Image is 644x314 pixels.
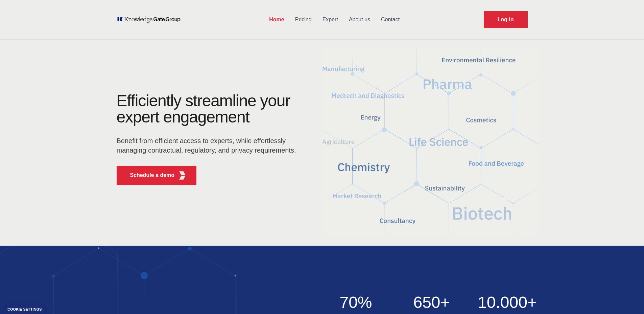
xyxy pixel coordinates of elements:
p: Benefit from efficient access to experts, while effortlessly managing contractual, regulatory, an... [117,136,301,155]
h2: 70% [322,294,390,311]
iframe: Chat Widget [610,282,644,314]
button: Schedule a demoKGG Fifth Element RED [117,166,197,185]
a: Contact [376,11,405,28]
h2: 10.000+ [474,294,541,311]
a: Expert [317,11,343,28]
h1: Efficiently streamline your expert engagement [117,92,290,126]
div: Cookie settings [7,308,42,311]
p: Schedule a demo [130,171,175,179]
a: Request Demo [484,11,528,28]
img: KGG Fifth Element RED [322,44,539,239]
a: KOL Knowledge Platform: Talk to Key External Experts (KEE) [117,16,185,23]
h2: 650+ [398,294,466,311]
a: Home [264,11,289,28]
a: Pricing [290,11,317,28]
img: KGG Fifth Element RED [178,171,186,180]
a: About us [343,11,376,28]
